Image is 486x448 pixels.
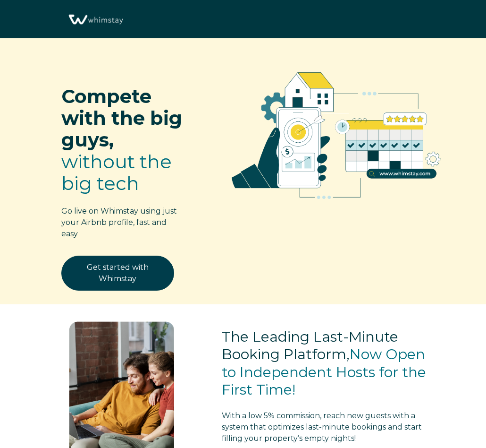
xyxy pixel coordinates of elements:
[66,5,125,35] img: Whimstay Logo-02 1
[61,150,172,195] span: without the big tech
[222,411,422,443] span: tart filling your property’s empty nights!
[215,52,458,212] img: RBO Ilustrations-02
[222,411,415,431] span: With a low 5% commission, reach new guests with a system that optimizes last-minute bookings and s
[222,345,426,398] span: Now Open to Independent Hosts for the First Time!
[61,207,177,238] span: Go live on Whimstay using just your Airbnb profile, fast and easy
[61,85,182,151] span: Compete with the big guys,
[61,256,174,291] a: Get started with Whimstay
[222,328,398,363] span: The Leading Last-Minute Booking Platform,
